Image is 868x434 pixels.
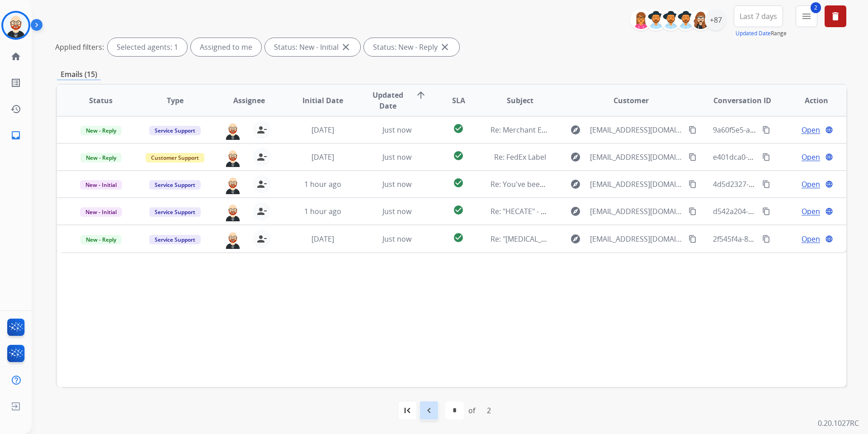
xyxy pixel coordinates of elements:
span: New - Initial [80,207,122,217]
span: Open [802,234,820,244]
mat-icon: delete [830,11,841,22]
p: Applied filters: [55,42,104,52]
img: agent-avatar [224,121,242,140]
span: Customer Support [146,153,204,162]
button: Last 7 days [734,5,783,27]
mat-icon: content_copy [689,153,697,161]
div: Status: New - Reply [364,38,459,56]
mat-icon: content_copy [762,126,770,134]
span: Just now [382,125,411,135]
span: Re: Merchant Escalation Notification for Request 658878 [491,125,682,135]
span: 9a60f5e5-a808-4097-8035-64a15425f277 [713,125,849,135]
mat-icon: content_copy [762,180,770,188]
span: Re: You've been assigned a new service order: 28e1cfc7-41b6-4adb-9c9e-f5ff602e3db9 [491,179,782,189]
mat-icon: arrow_upward [415,90,426,100]
span: Just now [382,206,411,216]
span: New - Reply [80,126,122,135]
span: Assignee [233,95,265,106]
mat-icon: check_circle [453,177,464,188]
button: 2 [796,5,817,27]
mat-icon: menu [801,11,812,22]
span: e401dca0-8e69-478b-8635-181bb902daf5 [713,152,852,162]
span: [EMAIL_ADDRESS][DOMAIN_NAME] [590,206,683,217]
mat-icon: content_copy [762,153,770,161]
span: Open [802,124,820,135]
div: +87 [705,9,726,31]
span: Just now [382,152,411,162]
mat-icon: person_remove [256,206,267,217]
span: 2f545f4a-8aa4-47d4-a535-18f13422a7aa [713,234,847,244]
mat-icon: close [340,42,351,52]
img: avatar [3,13,28,38]
mat-icon: explore [570,206,581,217]
mat-icon: home [10,51,21,62]
mat-icon: person_remove [256,234,267,244]
img: agent-avatar [224,202,242,221]
span: Type [167,95,184,106]
mat-icon: content_copy [689,235,697,243]
mat-icon: language [825,180,833,188]
mat-icon: explore [570,179,581,190]
button: Updated Date [736,30,771,37]
mat-icon: person_remove [256,152,267,162]
span: SLA [452,95,465,106]
span: Status [89,95,113,106]
mat-icon: history [10,104,21,114]
span: Updated Date [368,90,409,111]
mat-icon: check_circle [453,232,464,243]
mat-icon: person_remove [256,124,267,135]
img: agent-avatar [224,230,242,249]
mat-icon: content_copy [689,126,697,134]
img: agent-avatar [224,175,242,194]
span: Just now [382,179,411,189]
span: Conversation ID [713,95,771,106]
mat-icon: language [825,207,833,215]
span: [EMAIL_ADDRESS][DOMAIN_NAME] [590,124,683,135]
mat-icon: content_copy [762,235,770,243]
mat-icon: explore [570,152,581,162]
mat-icon: check_circle [453,205,464,215]
span: New - Reply [80,153,122,162]
mat-icon: language [825,235,833,243]
mat-icon: content_copy [689,180,697,188]
div: Selected agents: 1 [108,38,187,56]
th: Action [772,85,846,116]
span: 2 [811,2,821,13]
mat-icon: explore [570,234,581,244]
mat-icon: first_page [402,405,413,416]
mat-icon: close [439,42,450,52]
img: agent-avatar [224,148,242,167]
mat-icon: list_alt [10,77,21,88]
div: 2 [480,401,498,420]
span: Last 7 days [740,14,777,18]
span: [EMAIL_ADDRESS][DOMAIN_NAME] [590,179,683,190]
mat-icon: content_copy [689,207,697,215]
mat-icon: inbox [10,130,21,141]
span: d542a204-e3f7-43cb-a0ea-937c1e84316c [713,206,850,216]
mat-icon: check_circle [453,123,464,134]
span: Re: FedEx Label [494,152,546,162]
span: New - Initial [80,180,122,190]
p: Emails (15) [57,69,101,80]
span: Initial Date [302,95,343,106]
mat-icon: check_circle [453,150,464,161]
span: Just now [382,234,411,244]
mat-icon: content_copy [762,207,770,215]
span: [DATE] [311,152,334,162]
mat-icon: explore [570,124,581,135]
span: 1 hour ago [304,206,341,216]
p: 0.20.1027RC [818,418,859,429]
span: [EMAIL_ADDRESS][DOMAIN_NAME] [590,152,683,162]
span: Service Support [149,126,201,135]
div: Status: New - Initial [265,38,360,56]
span: Open [802,206,820,217]
span: Service Support [149,180,201,190]
div: of [468,405,475,416]
span: [DATE] [311,125,334,135]
span: Open [802,179,820,190]
mat-icon: navigate_before [424,405,434,416]
mat-icon: person_remove [256,179,267,190]
div: Assigned to me [191,38,261,56]
mat-icon: language [825,126,833,134]
span: Open [802,152,820,162]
